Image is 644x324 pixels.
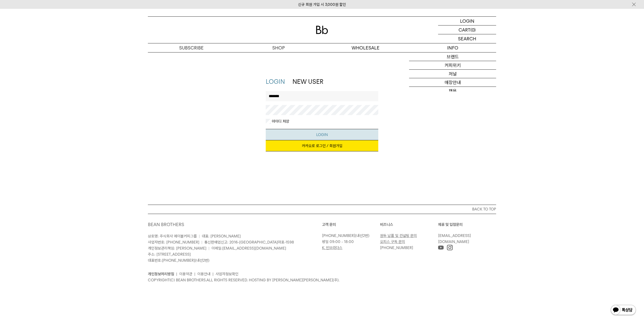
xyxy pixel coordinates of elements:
[148,258,209,263] span: 대표번호: (내선2번)
[266,78,285,85] a: LOGIN
[438,222,496,228] p: 제휴 및 입점문의
[322,233,378,239] p: (내선2번)
[212,271,213,277] li: |
[216,272,238,276] a: 사업자정보확인
[409,87,496,95] a: 채용
[202,234,241,238] span: 대표: [PERSON_NAME]
[322,239,378,245] p: 평일 09:00 - 18:00
[438,17,496,25] a: LOGIN
[409,43,496,52] p: INFO
[610,304,636,316] img: 카카오톡 채널 1:1 채팅 버튼
[148,246,206,251] span: 개인정보관리책임: [PERSON_NAME]
[148,272,174,276] a: 개인정보처리방침
[211,246,286,251] span: 이메일:
[271,119,289,124] label: 아이디 저장
[148,205,496,214] button: BACK TO TOP
[322,43,409,52] p: WHOLESALE
[380,239,405,244] a: 오피스 구독 문의
[222,246,286,251] a: [EMAIL_ADDRESS][DOMAIN_NAME]
[322,222,380,228] p: 고객 문의
[148,43,235,52] a: SUBSCRIBE
[179,272,192,276] a: 이용약관
[438,25,496,34] a: CART (0)
[208,246,209,251] span: |
[266,140,379,151] a: 카카오로 로그인 / 회원가입
[322,246,342,250] a: K. 빈브라더스
[235,43,322,52] a: SHOP
[458,34,476,43] p: SEARCH
[148,252,191,257] span: 주소: [STREET_ADDRESS]
[409,78,496,87] a: 매장안내
[322,233,355,238] a: [PHONE_NUMBER]
[148,234,197,238] span: 상호명: 주식회사 에이블커피그룹
[438,233,471,244] a: [EMAIL_ADDRESS][DOMAIN_NAME]
[470,25,476,34] p: (0)
[316,26,328,34] img: 로고
[148,277,496,283] p: COPYRIGHT(C) BEAN BROTHERS. ALL RIGHTS RESERVED. HOSTING BY [PERSON_NAME][PERSON_NAME](주).
[148,240,199,245] span: 사업자번호: [PHONE_NUMBER]
[194,271,195,277] li: |
[409,70,496,78] a: 저널
[292,78,323,85] a: NEW USER
[409,61,496,70] a: 커피위키
[266,129,379,140] button: LOGIN
[380,222,438,228] p: 비즈니스
[197,272,210,276] a: 이용안내
[204,240,294,245] span: 통신판매업신고: 2016-[GEOGRAPHIC_DATA]마포-1598
[176,271,177,277] li: |
[298,2,346,7] a: 신규 회원 가입 시 3,000원 할인
[380,246,413,250] a: [PHONE_NUMBER]
[460,17,474,25] p: LOGIN
[409,52,496,61] a: 브랜드
[199,234,200,238] span: |
[148,222,184,227] a: BEAN BROTHERS
[201,240,202,245] span: |
[162,258,195,263] a: [PHONE_NUMBER]
[459,25,470,34] p: CART
[380,233,417,238] a: 원두 납품 및 컨설팅 문의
